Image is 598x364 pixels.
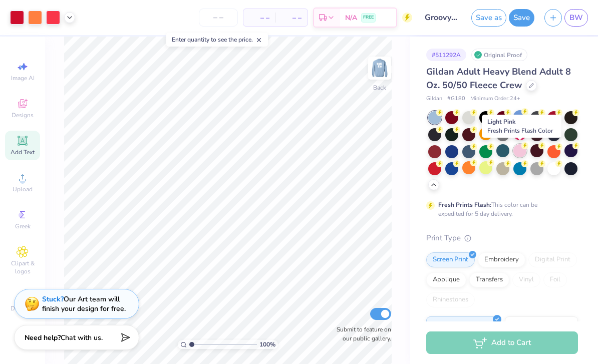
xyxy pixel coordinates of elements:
[42,294,64,304] strong: Stuck?
[528,252,577,267] div: Digital Print
[12,111,34,119] span: Designs
[15,222,31,230] span: Greek
[426,49,466,61] div: # 511292A
[426,95,442,103] span: Gildan
[259,340,275,349] span: 100 %
[363,14,374,21] span: FREE
[447,95,465,103] span: # G180
[417,8,466,28] input: Untitled Design
[11,148,35,156] span: Add Text
[5,259,40,275] span: Clipart & logos
[431,321,457,331] span: Standard
[509,9,534,27] button: Save
[564,9,588,27] a: BW
[426,272,466,287] div: Applique
[482,115,561,138] div: Light Pink
[11,74,35,82] span: Image AI
[478,252,525,267] div: Embroidery
[370,58,390,78] img: Back
[469,272,509,287] div: Transfers
[25,333,61,342] strong: Need help?
[438,200,561,218] div: This color can be expedited for 5 day delivery.
[569,12,583,24] span: BW
[426,66,571,91] span: Gildan Adult Heavy Blend Adult 8 Oz. 50/50 Fleece Crew
[426,292,475,307] div: Rhinestones
[470,95,520,103] span: Minimum Order: 24 +
[281,13,302,23] span: – –
[373,83,386,92] div: Back
[11,304,35,312] span: Decorate
[13,185,33,193] span: Upload
[471,49,527,61] div: Original Proof
[471,9,506,27] button: Save as
[512,272,540,287] div: Vinyl
[426,252,475,267] div: Screen Print
[61,333,103,342] span: Chat with us.
[166,33,268,47] div: Enter quantity to see the price.
[543,272,567,287] div: Foil
[42,294,126,313] div: Our Art team will finish your design for free.
[199,9,238,27] input: – –
[438,201,491,209] strong: Fresh Prints Flash:
[331,325,391,343] label: Submit to feature on our public gallery.
[426,232,578,244] div: Print Type
[249,13,269,23] span: – –
[487,127,553,135] span: Fresh Prints Flash Color
[345,13,357,23] span: N/A
[509,321,530,331] span: Puff Ink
